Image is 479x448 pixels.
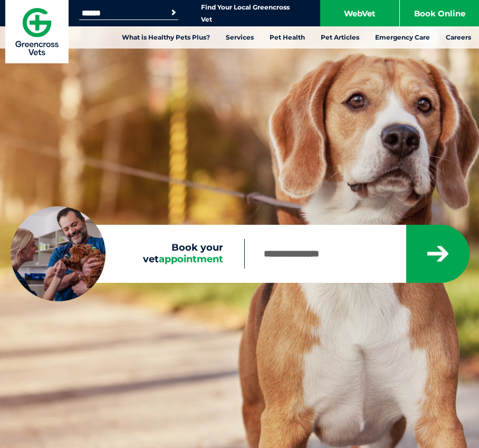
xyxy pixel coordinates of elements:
[438,26,479,49] a: Careers
[313,26,367,49] a: Pet Articles
[218,26,262,49] a: Services
[262,26,313,49] a: Pet Health
[114,26,218,49] a: What is Healthy Pets Plus?
[367,26,438,49] a: Emergency Care
[159,253,223,265] span: appointment
[11,242,244,265] label: Book your vet
[168,7,179,18] button: Search
[201,3,290,24] a: Find Your Local Greencross Vet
